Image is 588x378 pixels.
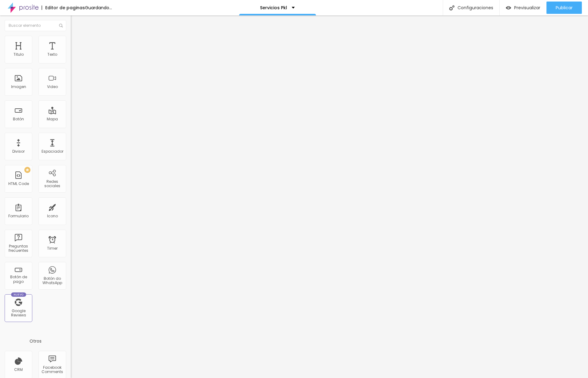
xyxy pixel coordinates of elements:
img: Icone [59,24,63,27]
div: Imagen [11,85,26,89]
p: Servicios Pkl [260,6,287,10]
iframe: Editor [71,15,588,378]
div: Icono [47,214,58,218]
div: Timer [47,246,58,251]
div: Guardando... [85,6,112,10]
div: Botón [13,117,24,121]
button: Publicar [546,2,582,14]
div: CRM [14,368,23,372]
div: Editor de paginas [42,6,85,10]
div: Google Reviews [6,309,30,318]
span: Previsualizar [514,5,540,10]
div: Video [47,85,58,89]
button: Previsualizar [500,2,546,14]
div: Facebook Comments [40,365,64,374]
div: Divisor [12,149,25,154]
div: Botón de pago [6,275,30,284]
div: Redes sociales [40,179,64,188]
input: Buscar elemento [5,20,66,31]
div: Texto [47,52,57,57]
img: view-1.svg [506,5,511,10]
div: Espaciador [42,149,63,154]
div: Botón do WhatsApp [40,276,64,285]
div: Titulo [14,52,24,57]
div: Preguntas frecuentes [6,244,30,253]
div: Mapa [47,117,58,121]
div: Formulario [8,214,29,218]
div: Nuevo [11,292,26,297]
span: Publicar [556,5,573,10]
img: Icone [449,5,454,10]
div: HTML Code [8,182,29,186]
